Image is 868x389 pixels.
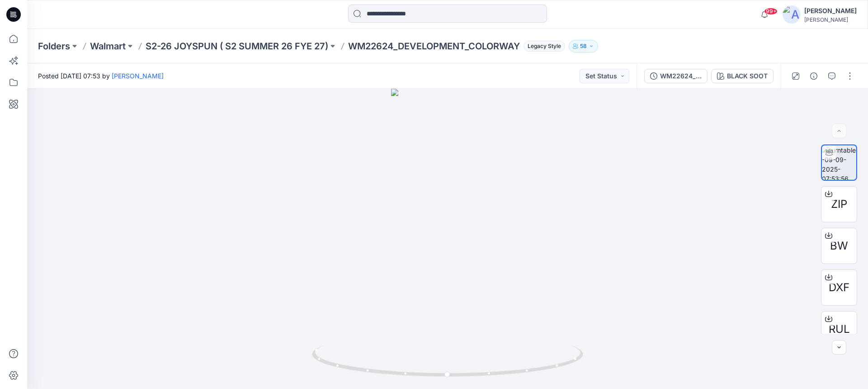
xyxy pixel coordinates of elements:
[727,71,768,81] div: BLACK SOOT
[524,41,565,52] span: Legacy Style
[822,145,856,180] img: turntable-09-09-2025-07:53:56
[660,71,702,81] div: WM22624_DEVELOPMENT_COLORWAY
[38,40,70,53] a: Folders
[807,69,821,83] button: Details
[804,16,857,23] div: [PERSON_NAME]
[830,238,848,254] span: BW
[520,40,565,53] button: Legacy Style
[829,279,849,296] span: DXF
[38,71,164,81] span: Posted [DATE] 07:53 by
[783,5,801,24] img: avatar
[146,40,328,53] a: S2-26 JOYSPUN ( S2 SUMMER 26 FYE 27)
[580,41,587,51] p: 58
[831,196,847,212] span: ZIP
[829,321,850,337] span: RUL
[112,72,164,80] a: [PERSON_NAME]
[348,40,520,53] p: WM22624_DEVELOPMENT_COLORWAY
[569,40,598,53] button: 58
[804,5,857,16] div: [PERSON_NAME]
[90,40,126,53] a: Walmart
[644,69,708,83] button: WM22624_DEVELOPMENT_COLORWAY
[764,8,778,15] span: 99+
[711,69,774,83] button: BLACK SOOT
